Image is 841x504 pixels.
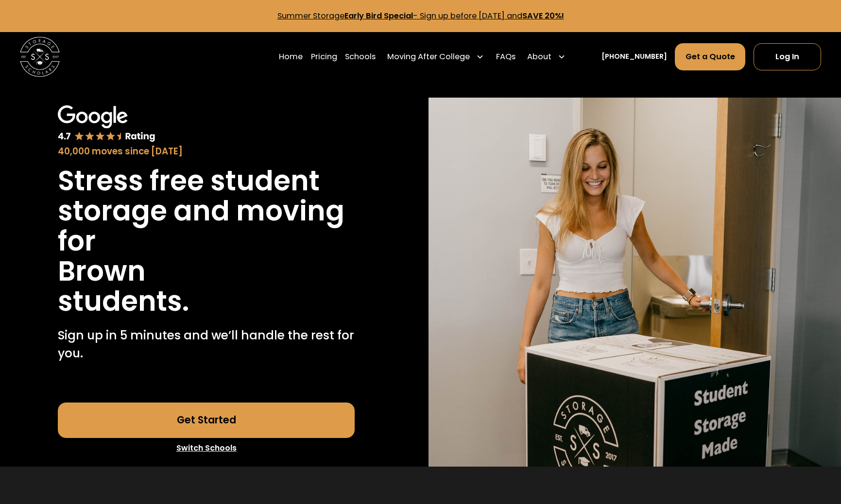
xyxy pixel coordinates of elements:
[345,43,376,70] a: Schools
[58,327,355,363] p: Sign up in 5 minutes and we’ll handle the rest for you.
[675,43,745,70] a: Get a Quote
[496,43,515,70] a: FAQs
[387,51,470,63] div: Moving After College
[344,10,413,21] strong: Early Bird Special
[58,438,355,458] a: Switch Schools
[429,98,841,467] img: Storage Scholars will have everything waiting for you in your room when you arrive to campus.
[58,166,355,256] h1: Stress free student storage and moving for
[279,43,303,70] a: Home
[601,51,667,62] a: [PHONE_NUMBER]
[58,145,355,158] div: 40,000 moves since [DATE]
[58,403,355,438] a: Get Started
[754,43,821,70] a: Log In
[58,286,189,317] h1: students.
[527,51,551,63] div: About
[311,43,337,70] a: Pricing
[58,105,155,143] img: Google 4.7 star rating
[522,10,564,21] strong: SAVE 20%!
[58,256,146,286] h1: Brown
[523,43,569,70] div: About
[20,37,60,77] img: Storage Scholars main logo
[383,43,488,70] div: Moving After College
[277,10,564,21] a: Summer StorageEarly Bird Special- Sign up before [DATE] andSAVE 20%!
